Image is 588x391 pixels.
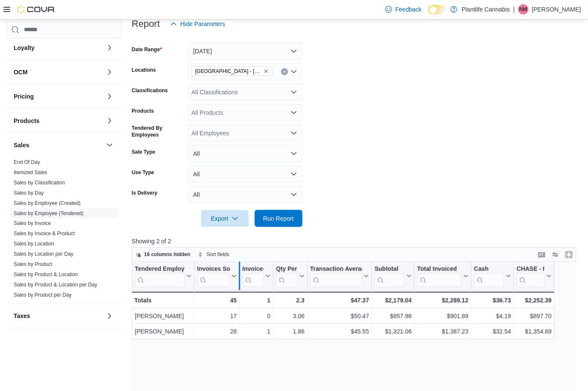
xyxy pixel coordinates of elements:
span: Sales by Day [14,190,44,196]
p: Showing 2 of 2 [132,237,581,246]
label: Date Range [132,46,162,53]
a: Sales by Day [14,190,44,196]
button: Hide Parameters [167,15,229,32]
button: Remove Grande Prairie - Westgate from selection in this group [264,69,269,74]
a: Sales by Employee (Tendered) [14,210,84,216]
a: Sales by Location per Day [14,251,73,257]
button: Total Invoiced [417,265,469,287]
button: Keyboard shortcuts [537,250,547,260]
a: Feedback [382,1,425,18]
a: Sales by Product & Location per Day [14,282,97,288]
div: Cash [474,265,504,287]
label: Products [132,108,154,114]
span: [GEOGRAPHIC_DATA] - [GEOGRAPHIC_DATA] [195,67,262,76]
div: 0 [242,311,271,321]
span: Sales by Product per Day [14,292,72,299]
input: Dark Mode [428,5,446,14]
div: 1 [242,295,271,306]
h3: OCM [14,68,28,76]
button: OCM [14,68,103,76]
a: Sales by Invoice & Product [14,231,75,237]
button: Run Report [255,210,303,227]
div: $36.73 [474,295,511,306]
div: Cash [474,265,504,273]
div: 17 [197,311,237,321]
div: $1,387.23 [417,327,469,337]
h3: Loyalty [14,44,35,52]
div: Tendered Employee [135,265,185,287]
button: Qty Per Transaction [276,265,305,287]
button: Export [201,210,249,227]
div: Transaction Average [310,265,362,287]
a: End Of Day [14,159,40,165]
span: Hide Parameters [180,20,225,28]
span: Sales by Invoice & Product [14,231,75,237]
div: $4.19 [474,311,511,321]
span: Run Report [263,214,294,223]
label: Use Type [132,169,154,176]
span: Grande Prairie - Westgate [192,67,273,76]
div: 2.3 [276,295,305,306]
div: $1,354.69 [517,327,552,337]
h3: Taxes [14,312,30,321]
a: Sales by Classification [14,180,65,186]
button: Sales [14,141,103,149]
button: Display options [550,250,561,260]
a: Sales by Invoice [14,221,51,227]
button: Sort fields [195,250,233,260]
button: All [188,145,303,162]
div: Invoices Ref [242,265,264,287]
button: 16 columns hidden [132,250,194,260]
button: Invoices Ref [242,265,271,287]
button: Cash [474,265,511,287]
h3: Report [132,19,160,29]
button: Products [105,116,115,126]
a: Sales by Employee (Created) [14,200,81,206]
div: Totals [134,295,192,306]
label: Locations [132,67,156,73]
button: Open list of options [291,89,297,96]
button: Loyalty [105,43,115,53]
span: Sales by Product [14,261,52,268]
h3: Products [14,117,40,125]
div: $857.98 [375,311,412,321]
div: [PERSON_NAME] [135,327,192,337]
button: Open list of options [291,130,297,137]
span: Sales by Invoice [14,220,51,227]
div: Tendered Employee [135,265,185,273]
span: 16 columns hidden [144,251,191,258]
div: Nicole Mowat [518,4,529,15]
h3: Sales [14,141,29,149]
button: OCM [105,67,115,77]
div: Sales [7,157,122,304]
button: All [188,166,303,183]
div: $2,179.04 [375,295,412,306]
p: [PERSON_NAME] [532,4,581,15]
a: Sales by Location [14,241,54,247]
span: Itemized Sales [14,169,47,176]
span: Sales by Product & Location per Day [14,282,97,289]
div: Invoices Sold [197,265,230,273]
div: 1.86 [276,327,305,337]
button: Sales [105,140,115,150]
div: 28 [197,327,237,337]
a: Itemized Sales [14,169,47,175]
div: $2,289.12 [417,295,469,306]
button: Enter fullscreen [564,250,574,260]
h3: Pricing [14,92,34,101]
button: Taxes [14,312,103,321]
div: Subtotal [375,265,405,287]
span: Sales by Location per Day [14,251,73,258]
div: CHASE - Integrated [517,265,545,287]
div: $50.47 [310,311,369,321]
div: CHASE - Integrated [517,265,545,273]
button: Tendered Employee [135,265,192,287]
div: $897.70 [517,311,552,321]
div: 3.06 [276,311,305,321]
div: 1 [242,327,271,337]
button: Pricing [14,92,103,101]
div: Invoices Sold [197,265,230,287]
img: Cova [17,5,55,14]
